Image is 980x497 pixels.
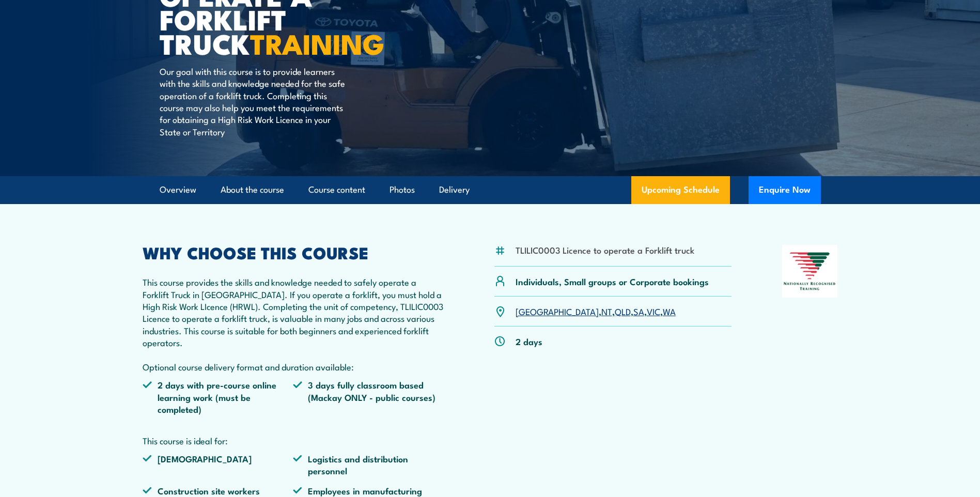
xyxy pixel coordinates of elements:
h2: WHY CHOOSE THIS COURSE [143,245,444,259]
a: About the course [221,176,284,204]
a: Overview [160,176,196,204]
a: Delivery [439,176,470,204]
p: Individuals, Small groups or Corporate bookings [516,275,709,287]
a: Photos [390,176,415,204]
p: This course provides the skills and knowledge needed to safely operate a Forklift Truck in [GEOGR... [143,276,444,372]
li: [DEMOGRAPHIC_DATA] [143,453,293,477]
p: Our goal with this course is to provide learners with the skills and knowledge needed for the saf... [160,65,348,137]
a: Upcoming Schedule [631,176,730,204]
img: Nationally Recognised Training logo. [782,245,838,298]
a: WA [663,305,676,317]
p: 2 days [516,335,542,347]
button: Enquire Now [749,176,821,204]
a: SA [633,305,644,317]
a: VIC [647,305,660,317]
a: QLD [615,305,631,317]
strong: TRAINING [250,21,384,64]
li: TLILIC0003 Licence to operate a Forklift truck [516,244,694,256]
a: Course content [308,176,365,204]
li: 3 days fully classroom based (Mackay ONLY - public courses) [293,379,444,415]
li: Construction site workers [143,485,293,496]
li: Logistics and distribution personnel [293,453,444,477]
a: [GEOGRAPHIC_DATA] [516,305,599,317]
p: , , , , , [516,305,676,317]
li: Employees in manufacturing [293,485,444,496]
a: NT [601,305,612,317]
li: 2 days with pre-course online learning work (must be completed) [143,379,293,415]
p: This course is ideal for: [143,434,444,446]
